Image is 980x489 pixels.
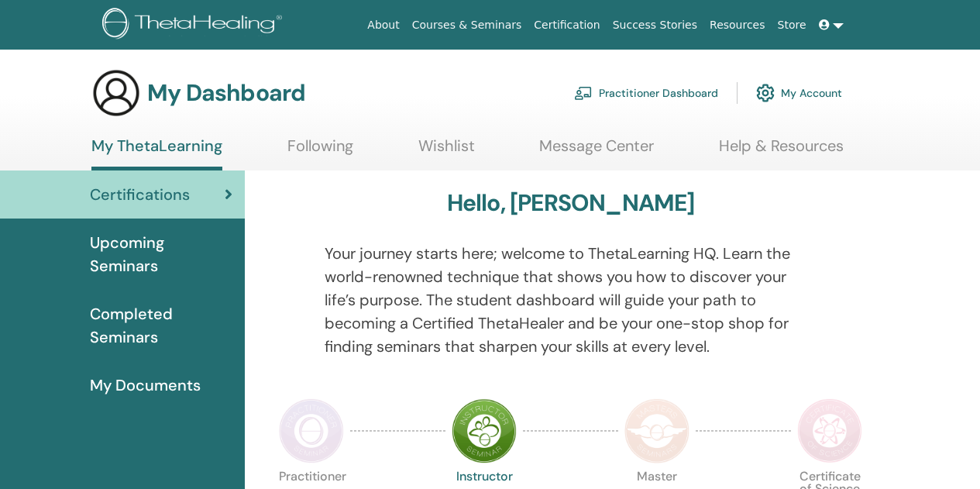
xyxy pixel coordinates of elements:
a: My ThetaLearning [91,136,222,170]
span: Certifications [90,183,190,206]
img: generic-user-icon.jpg [91,68,141,118]
h3: Hello, [PERSON_NAME] [447,189,695,217]
a: Following [287,136,353,167]
img: chalkboard-teacher.svg [574,86,593,100]
img: Certificate of Science [797,398,862,463]
p: Your journey starts here; welcome to ThetaLearning HQ. Learn the world-renowned technique that sh... [325,242,817,358]
a: Certification [528,11,606,40]
a: Store [772,11,813,40]
span: Completed Seminars [90,302,232,349]
span: My Documents [90,374,201,397]
a: Help & Resources [719,136,844,167]
a: About [361,11,405,40]
h3: My Dashboard [147,79,305,107]
span: Upcoming Seminars [90,231,232,277]
img: Instructor [452,398,517,463]
img: logo.png [102,8,287,43]
a: Message Center [539,136,654,167]
a: Courses & Seminars [406,11,528,40]
img: cog.svg [756,80,775,106]
img: Practitioner [279,398,344,463]
a: Success Stories [607,11,703,40]
a: My Account [756,76,842,110]
a: Practitioner Dashboard [574,76,718,110]
a: Wishlist [418,136,475,167]
img: Master [624,398,689,463]
a: Resources [703,11,772,40]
